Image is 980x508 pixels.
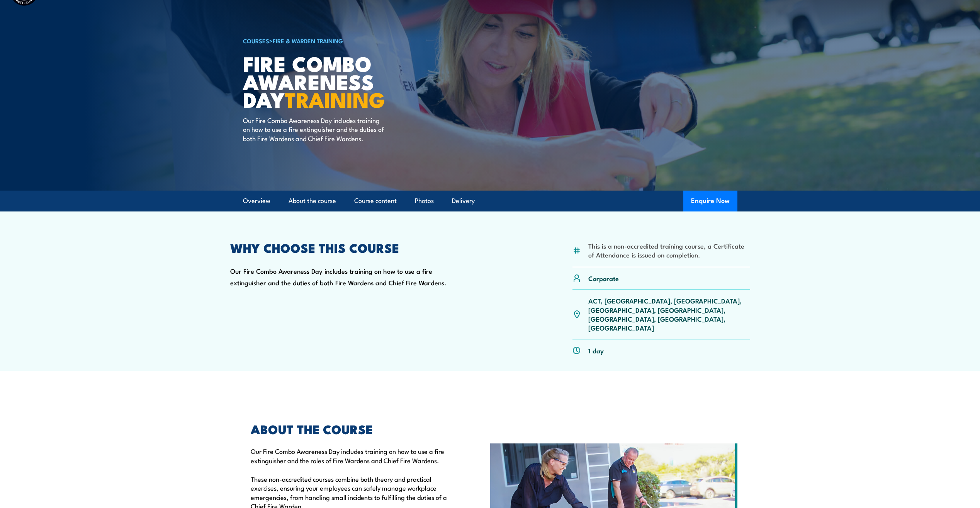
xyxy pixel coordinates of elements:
p: 1 day [588,346,604,355]
p: Our Fire Combo Awareness Day includes training on how to use a fire extinguisher and the roles of... [251,447,455,465]
h6: > [243,36,434,45]
a: Overview [243,191,270,211]
a: About the course [289,191,336,211]
a: Photos [415,191,434,211]
li: This is a non-accredited training course, a Certificate of Attendance is issued on completion. [588,241,750,259]
a: Course content [354,191,397,211]
p: Corporate [588,274,619,283]
h2: ABOUT THE COURSE [251,423,455,434]
h1: Fire Combo Awareness Day [243,54,434,108]
button: Enquire Now [683,191,737,211]
p: ACT, [GEOGRAPHIC_DATA], [GEOGRAPHIC_DATA], [GEOGRAPHIC_DATA], [GEOGRAPHIC_DATA], [GEOGRAPHIC_DATA... [588,296,750,332]
div: Our Fire Combo Awareness Day includes training on how to use a fire extinguisher and the duties o... [230,242,456,361]
p: Our Fire Combo Awareness Day includes training on how to use a fire extinguisher and the duties o... [243,116,384,143]
strong: TRAINING [285,83,385,115]
a: Fire & Warden Training [273,36,343,45]
a: Delivery [452,191,475,211]
h2: WHY CHOOSE THIS COURSE [230,242,456,253]
a: COURSES [243,36,269,45]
